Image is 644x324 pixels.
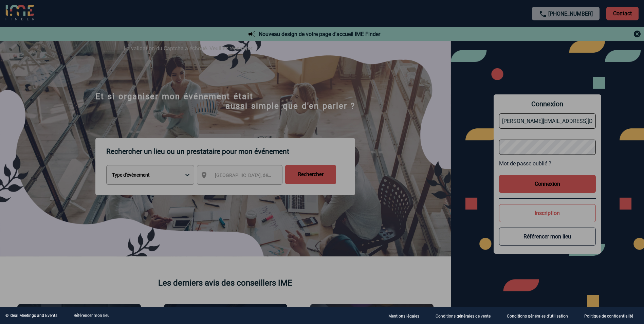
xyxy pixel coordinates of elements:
a: Conditions générales d'utilisation [501,312,579,319]
p: Mentions légales [388,314,419,319]
a: Mentions légales [383,312,430,319]
p: Conditions générales de vente [436,314,491,319]
div: © Ideal Meetings and Events [5,313,57,318]
a: Référencer mon lieu [74,313,110,318]
p: Politique de confidentialité [584,314,633,319]
a: Conditions générales de vente [430,312,501,319]
a: Politique de confidentialité [579,312,644,319]
p: Conditions générales d'utilisation [507,314,568,319]
div: La validation du Captcha a échoué. Veuillez réessayer. [115,37,529,69]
